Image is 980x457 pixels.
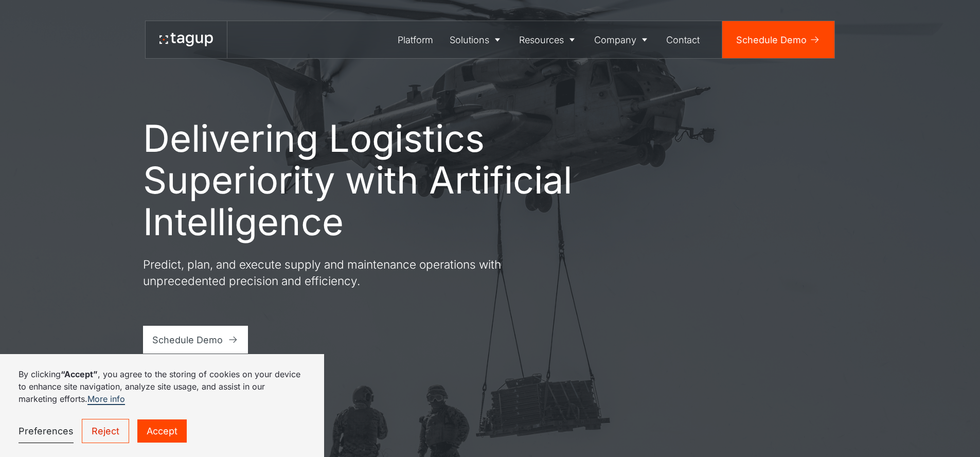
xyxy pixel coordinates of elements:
[450,33,489,47] div: Solutions
[143,117,575,242] h1: Delivering Logistics Superiority with Artificial Intelligence
[19,368,306,405] p: By clicking , you agree to the storing of cookies on your device to enhance site navigation, anal...
[736,33,807,47] div: Schedule Demo
[82,419,129,443] a: Reject
[143,326,248,354] a: Schedule Demo
[722,21,834,58] a: Schedule Demo
[143,256,513,289] p: Predict, plan, and execute supply and maintenance operations with unprecedented precision and eff...
[511,21,586,58] a: Resources
[658,21,708,58] a: Contact
[666,33,700,47] div: Contact
[519,33,564,47] div: Resources
[398,33,433,47] div: Platform
[594,33,636,47] div: Company
[61,369,98,379] strong: “Accept”
[441,21,511,58] a: Solutions
[19,419,74,443] a: Preferences
[137,419,187,443] a: Accept
[390,21,442,58] a: Platform
[87,394,125,405] a: More info
[152,333,223,347] div: Schedule Demo
[586,21,658,58] a: Company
